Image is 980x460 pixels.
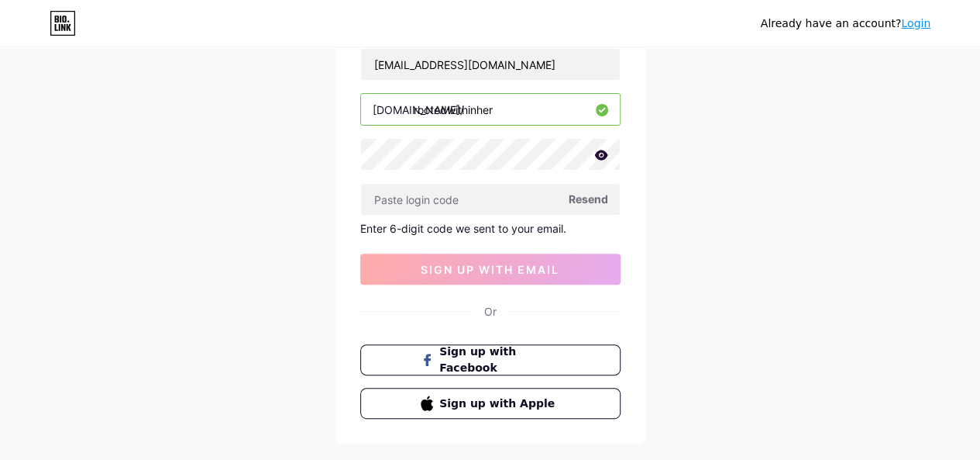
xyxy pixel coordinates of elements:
button: sign up with email [360,254,621,285]
button: Sign up with Facebook [360,344,621,375]
input: username [361,94,620,125]
div: Enter 6-digit code we sent to your email. [360,222,621,235]
span: sign up with email [421,263,559,276]
span: Sign up with Apple [439,396,559,412]
div: Or [484,303,497,320]
span: Sign up with Facebook [439,344,559,376]
div: [DOMAIN_NAME]/ [373,102,464,118]
input: Email [361,49,620,80]
input: Paste login code [361,184,620,215]
button: Sign up with Apple [360,388,621,419]
span: Resend [569,191,608,207]
a: Login [901,17,930,29]
div: Already have an account? [761,16,930,32]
